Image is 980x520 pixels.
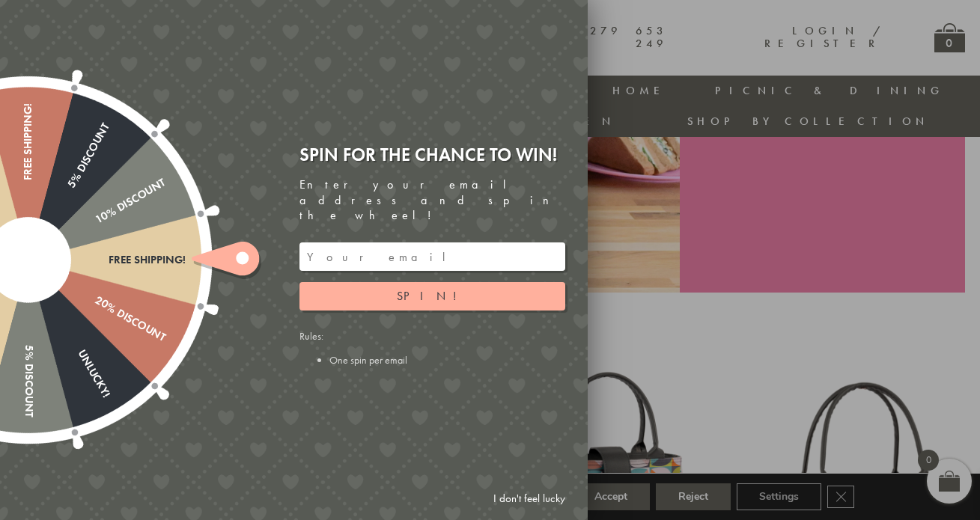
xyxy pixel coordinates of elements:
div: Free shipping! [22,103,34,260]
button: Spin! [299,282,565,311]
div: Free shipping! [28,254,186,266]
div: 5% Discount [22,120,112,263]
div: Enter your email address and spin the wheel! [299,177,565,224]
div: Rules: [299,329,565,367]
a: I don't feel lucky [486,485,573,513]
div: 10% Discount [25,176,167,266]
li: One spin per email [329,353,565,367]
div: 20% Discount [25,254,167,344]
input: Your email [299,242,565,271]
div: 5% Discount [22,260,34,417]
div: Spin for the chance to win! [299,143,565,166]
span: Spin! [397,288,468,304]
div: Unlucky! [22,257,112,399]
